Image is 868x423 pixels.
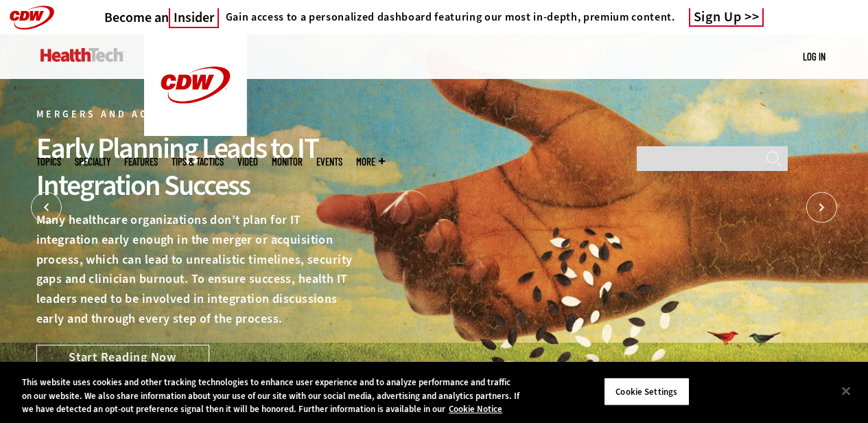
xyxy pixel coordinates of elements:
span: More [356,157,385,167]
a: Events [316,157,342,167]
div: User menu [803,49,825,64]
h4: Gain access to a personalized dashboard featuring our most in-depth, premium content. [226,10,675,24]
span: Insider [169,8,219,28]
a: Start Reading Now [36,345,209,369]
button: Prev [31,192,62,223]
span: Topics [36,157,61,167]
button: Next [806,192,837,223]
div: This website uses cookies and other tracking technologies to enhance user experience and to analy... [22,376,521,416]
img: Home [144,34,247,136]
a: Log in [803,50,825,62]
a: Tips & Tactics [172,157,224,167]
h3: Become an [104,9,219,26]
span: Specialty [75,157,110,167]
p: Many healthcare organizations don’t plan for IT integration early enough in the merger or acquisi... [36,210,355,329]
a: Video [237,157,258,167]
button: Cookie Settings [604,377,690,406]
a: Gain access to a personalized dashboard featuring our most in-depth, premium content. [219,10,675,24]
img: Home [40,48,124,62]
a: Become anInsider [104,9,219,26]
a: Sign Up [689,8,764,27]
a: MonITor [272,157,303,167]
a: More information about your privacy [449,403,502,415]
a: Features [124,157,158,167]
div: Early Planning Leads to IT Integration Success [36,130,355,204]
button: Close [831,376,861,406]
a: CDW [144,125,247,139]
